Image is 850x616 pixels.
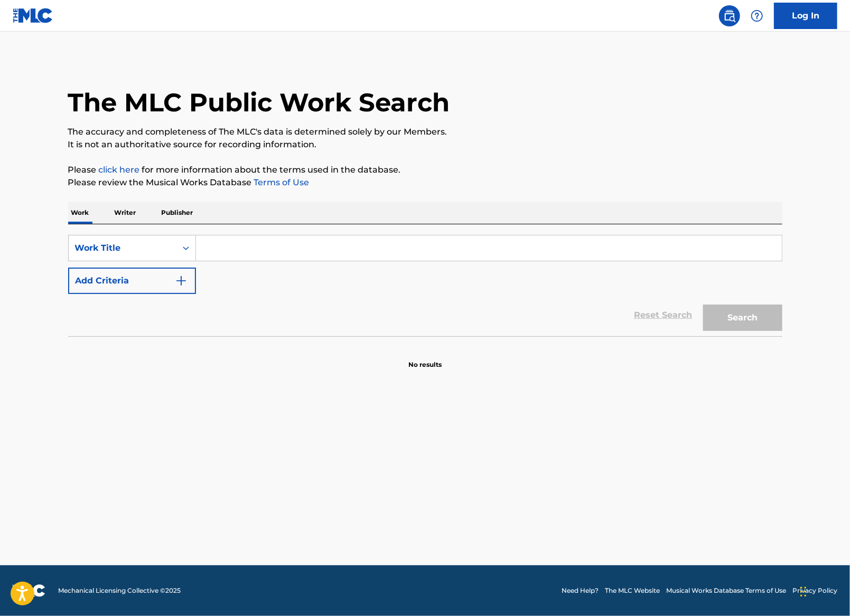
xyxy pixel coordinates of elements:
p: It is not an authoritative source for recording information. [68,138,782,151]
a: click here [99,165,140,175]
img: search [723,10,736,22]
a: Log In [774,3,837,29]
div: Drag [800,576,807,608]
div: Help [746,5,768,26]
button: Add Criteria [68,268,196,294]
a: Terms of Use [252,177,310,187]
span: Mechanical Licensing Collective © 2025 [58,586,181,595]
a: The MLC Website [605,586,660,595]
div: Work Title [75,242,170,254]
img: MLC Logo [13,8,53,23]
a: Privacy Policy [792,586,837,595]
form: Search Form [68,235,782,336]
p: No results [408,347,442,369]
a: Musical Works Database Terms of Use [666,586,786,595]
p: Publisher [158,202,197,224]
p: Please for more information about the terms used in the database. [68,164,782,176]
a: Public Search [719,5,740,26]
a: Need Help? [562,586,599,595]
iframe: Chat Widget [797,565,850,616]
p: Work [68,202,92,224]
p: The accuracy and completeness of The MLC's data is determined solely by our Members. [68,126,782,138]
p: Please review the Musical Works Database [68,176,782,189]
img: 9d2ae6d4665cec9f34b9.svg [175,274,188,287]
h1: The MLC Public Work Search [68,87,450,118]
img: help [751,10,763,22]
p: Writer [111,202,139,224]
img: logo [13,584,45,597]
